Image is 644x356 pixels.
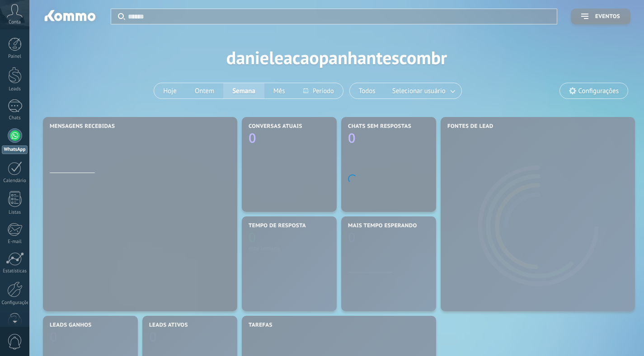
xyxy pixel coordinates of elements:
span: Conta [9,19,21,25]
div: Configurações [2,300,28,306]
div: Leads [2,86,28,92]
div: Calendário [2,178,28,184]
div: Chats [2,115,28,121]
div: E-mail [2,239,28,245]
div: Estatísticas [2,268,28,274]
div: Listas [2,210,28,215]
div: WhatsApp [2,145,28,154]
div: Painel [2,54,28,60]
